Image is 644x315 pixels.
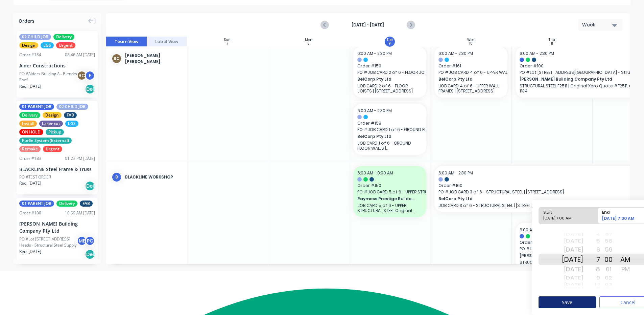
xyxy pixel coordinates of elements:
span: PO # JOB CARD 4 of 6 - UPPER WALL FRAMES | [STREET_ADDRESS] [438,69,503,76]
button: Save [539,296,596,308]
div: Minute [600,228,617,291]
span: Remake [19,146,41,152]
span: FAB [80,201,93,207]
div: 10 [583,281,600,287]
div: [DATE] [562,287,583,289]
div: PC [85,236,95,246]
button: Label View [147,37,187,47]
span: Orders [19,17,34,24]
div: Mon [305,38,312,42]
span: PO # JOB CARD 1 of 6 - GROUND FLOOR WALLS [357,127,422,133]
p: JOB CARD 5 of 6 - UPPER STRUCTURAL STEEL Original Xero QUote - QU-0984 [357,203,422,213]
div: 3 [583,230,600,232]
div: PO #Alders Building A - Blended Roof [19,71,79,83]
div: [DATE] [562,237,583,246]
div: [DATE] [562,244,583,255]
div: [DATE] [562,264,583,275]
span: Raymess Prestige Builders Pty Ltd [357,196,416,202]
div: 11 [551,42,553,45]
span: PO # JOB CARD 2 of 6 - FLOOR JOISTS | [STREET_ADDRESS] [357,69,422,76]
div: [DATE] [562,274,583,282]
div: [PERSON_NAME] Building Company Pty Ltd [19,220,95,234]
div: Start [541,207,590,216]
div: ME [77,236,87,246]
div: PM [617,264,634,275]
span: FAB [64,112,77,118]
div: 10 [469,42,473,45]
span: PO # JOB CARD 5 of 6 - UPPER STRUCTURAL STEEL [357,189,422,195]
span: 02 CHILD JOB [56,104,88,110]
div: 03 [600,281,617,287]
div: BLACKLINE Steel Frame & Truss [19,166,95,173]
div: AM [617,254,634,265]
div: B [112,172,122,182]
div: 00 [600,254,617,265]
div: Thu [549,38,555,42]
div: Tue [387,38,392,42]
div: 04 [600,287,617,289]
div: BC [112,54,122,64]
span: Order # 158 [357,120,422,126]
span: Install [19,121,37,127]
div: 59 [600,244,617,255]
span: Urgent [43,146,62,152]
span: 6:00 AM - 8:00 AM [357,170,393,176]
div: 56 [600,230,617,232]
span: Urgent [56,42,75,48]
div: BLACKLINE WORKSHOP [125,174,182,180]
span: 6:00 AM - 2:30 PM [357,108,392,113]
span: Laser cut [39,121,63,127]
span: Req. [DATE] [19,83,41,89]
div: 10:59 AM [DATE] [65,210,95,216]
span: 6:00 AM - 2:30 PM [438,170,473,176]
div: Del [85,249,95,259]
div: [DATE] [562,254,583,265]
span: Order # 161 [438,63,503,69]
span: Delivery [53,34,74,40]
span: BelCorp Pty Ltd [357,76,416,82]
div: 02 [600,274,617,282]
div: F [85,70,95,81]
p: JOB CARD 2 of 6 - FLOOR JOISTS | [STREET_ADDRESS] [357,83,422,93]
div: [DATE] [562,232,583,237]
div: 57 [600,232,617,237]
div: BC [77,70,87,81]
div: [DATE] [562,281,583,287]
div: Wed [467,38,475,42]
span: Req. [DATE] [19,249,41,255]
span: Delivery [19,112,40,118]
span: 01 PARENT JOB [19,201,54,207]
div: Alder Constructions [19,62,95,69]
div: 5 [583,237,600,246]
span: LGS [41,42,54,48]
span: ON HOLD [19,129,43,135]
span: Design [19,42,38,48]
span: Delivery [56,201,77,207]
div: 8 [308,42,309,45]
div: [PERSON_NAME] [PERSON_NAME] [125,52,182,65]
div: 4 [583,232,600,237]
div: Hour [583,228,600,291]
div: 9 [583,274,600,282]
div: 6 [583,244,600,255]
span: Pickup [46,129,64,135]
span: Req. [DATE] [19,180,41,186]
div: Week [582,21,613,28]
span: Design [43,112,62,118]
div: Date [562,228,583,291]
span: Purlin System (External) [19,138,72,144]
strong: [DATE] - [DATE] [334,22,402,28]
span: BelCorp Pty Ltd [357,133,416,140]
div: 01 [600,264,617,275]
p: JOB CARD 4 of 6 - UPPER WALL FRAMES | [STREET_ADDRESS] [438,83,503,93]
div: 9 [389,42,391,45]
div: Del [85,84,95,94]
div: [DATE] 7:00 AM [541,215,590,224]
span: Order # 150 [357,183,422,189]
div: 58 [600,237,617,246]
div: PO #Lot [STREET_ADDRESS] Heads - Structural Steel Supply [19,236,79,248]
div: Order # 183 [19,155,41,162]
div: 01:23 PM [DATE] [65,155,95,162]
button: Team View [106,37,147,47]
